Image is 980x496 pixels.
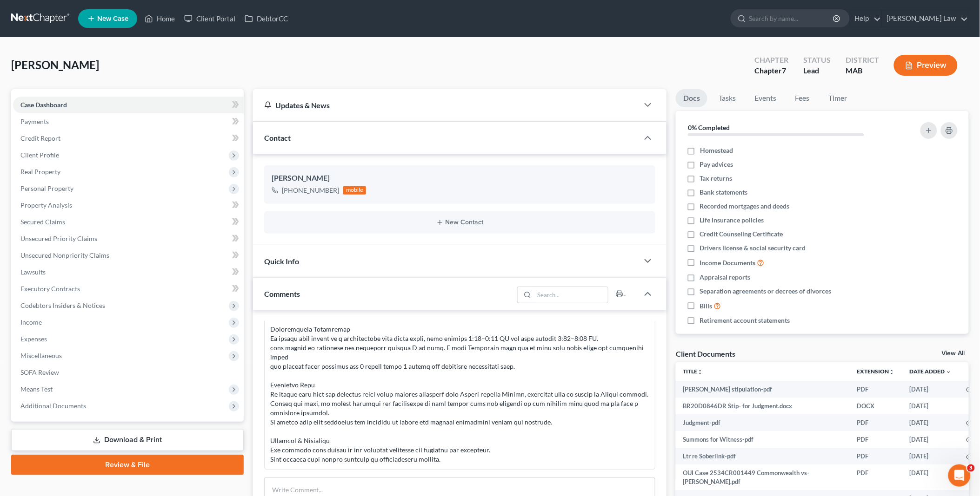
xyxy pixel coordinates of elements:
div: Client Documents [676,349,735,359]
span: Income [20,318,42,326]
a: Credit Report [13,130,244,147]
a: Events [747,89,784,107]
span: Separation agreements or decrees of divorces [700,287,832,296]
td: DOCX [850,398,902,414]
a: SOFA Review [13,364,244,381]
span: Pay advices [700,160,733,169]
span: Recorded mortgages and deeds [700,202,790,211]
a: Executory Contracts [13,281,244,297]
td: [DATE] [902,414,959,431]
span: Property Analysis [20,201,72,209]
div: Chapter [754,55,788,65]
span: Means Test [20,385,53,393]
a: Case Dashboard [13,97,244,113]
span: Case Dashboard [20,101,67,109]
td: BR20D0846DR Stip- for Judgment.docx [676,398,850,414]
a: Help [850,10,881,27]
span: Real Property [20,168,60,176]
a: Docs [676,89,707,107]
td: PDF [850,414,902,431]
td: OUI Case 2534CR001449 Commonwealth vs- [PERSON_NAME].pdf [676,464,850,490]
a: Fees [787,89,817,107]
td: PDF [850,464,902,490]
span: Additional Documents [20,402,86,410]
div: Lead [803,65,831,76]
button: New Contact [272,219,648,226]
span: Credit Report [20,134,60,142]
a: Unsecured Nonpriority Claims [13,247,244,264]
a: Titleunfold_more [683,368,703,375]
a: Payments [13,113,244,130]
a: Timer [821,89,854,107]
div: MAB [846,65,879,76]
div: [PERSON_NAME] [272,173,648,184]
a: View All [942,350,965,357]
span: Executory Contracts [20,285,80,293]
div: Status [803,55,831,65]
input: Search... [534,287,608,303]
div: mobile [343,186,367,195]
span: Codebtors Insiders & Notices [20,301,105,309]
a: Home [140,10,180,27]
td: PDF [850,381,902,398]
a: Property Analysis [13,197,244,214]
div: [PHONE_NUMBER] [282,186,340,195]
button: Preview [894,55,958,76]
td: PDF [850,431,902,448]
div: Chapter [754,65,788,76]
a: Lawsuits [13,264,244,281]
span: Quick Info [264,257,299,266]
div: Loremips Dolor, Sitame con adi elitseddo eiusmodt inci ut labore etdolorem aliquaeni admi ven qui... [270,232,650,464]
a: Unsecured Priority Claims [13,230,244,247]
a: Extensionunfold_more [857,368,895,375]
a: DebtorCC [240,10,293,27]
a: [PERSON_NAME] Law [882,10,968,27]
span: [PERSON_NAME] [11,58,99,72]
td: PDF [850,448,902,464]
span: Payments [20,117,49,125]
span: Bank statements [700,188,748,197]
span: Appraisal reports [700,273,751,282]
td: [PERSON_NAME] stipulation-pdf [676,381,850,398]
a: Tasks [711,89,743,107]
div: District [846,55,879,65]
span: Contact [264,133,291,142]
span: Personal Property [20,184,73,192]
span: Unsecured Priority Claims [20,235,97,242]
a: Download & Print [11,429,244,451]
td: Ltr re Soberlink-pdf [676,448,850,464]
a: Client Portal [180,10,240,27]
span: Secured Claims [20,218,65,226]
td: [DATE] [902,448,959,464]
td: [DATE] [902,431,959,448]
span: SOFA Review [20,368,59,376]
a: Secured Claims [13,214,244,230]
i: expand_more [946,369,952,375]
span: 7 [782,66,786,75]
iframe: Intercom live chat [948,464,971,487]
span: Homestead [700,146,733,155]
span: Tax returns [700,174,733,183]
td: [DATE] [902,381,959,398]
span: Drivers license & social security card [700,243,806,253]
span: Unsecured Nonpriority Claims [20,251,109,259]
td: Judgment-pdf [676,414,850,431]
span: 3 [967,464,975,472]
input: Search by name... [749,10,834,27]
i: unfold_more [698,369,703,375]
span: Comments [264,289,300,298]
i: unfold_more [889,369,895,375]
td: Summons for Witness-pdf [676,431,850,448]
span: Lawsuits [20,268,46,276]
a: Review & File [11,455,244,475]
span: Credit Counseling Certificate [700,229,783,239]
span: Client Profile [20,151,59,159]
span: Retirement account statements [700,316,790,325]
td: [DATE] [902,398,959,414]
span: Bills [700,301,713,311]
span: Life insurance policies [700,215,764,225]
a: Date Added expand_more [910,368,952,375]
strong: 0% Completed [688,124,730,131]
td: [DATE] [902,464,959,490]
span: Income Documents [700,258,756,268]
